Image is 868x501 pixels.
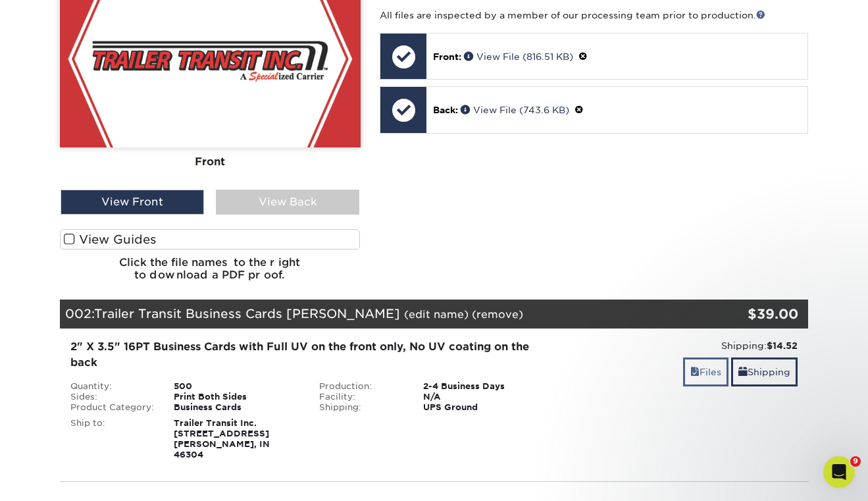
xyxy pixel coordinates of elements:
strong: Trailer Transit Inc. [STREET_ADDRESS] [PERSON_NAME], IN 46304 [174,418,270,460]
a: (edit name) [404,308,469,321]
p: All files are inspected by a member of our processing team prior to production. [380,9,808,22]
span: files [690,367,700,377]
div: View Back [216,190,359,215]
div: Print Both Sides [164,392,309,402]
div: View Front [61,190,204,215]
strong: $14.52 [767,340,798,351]
span: Back: [433,105,458,115]
div: 002: [60,300,684,329]
div: Business Cards [164,402,309,413]
span: 9 [850,456,861,467]
div: Shipping: [569,339,798,352]
div: 2" X 3.5" 16PT Business Cards with Full UV on the front only, No UV coating on the back [70,339,549,371]
div: Production: [309,381,413,392]
iframe: Intercom live chat [823,456,855,488]
a: Files [683,357,728,386]
div: UPS Ground [413,402,559,413]
div: Shipping: [309,402,413,413]
div: 2-4 Business Days [413,381,559,392]
div: 500 [164,381,309,392]
a: View File (743.6 KB) [461,105,569,115]
div: Front [60,147,361,176]
div: N/A [413,392,559,402]
iframe: Google Customer Reviews [3,461,112,496]
span: Trailer Transit Business Cards [PERSON_NAME] [94,306,400,321]
a: Shipping [731,357,798,386]
div: Product Category: [61,402,165,413]
h6: Click the file names to the right to download a PDF proof. [60,256,361,292]
span: shipping [738,367,748,377]
div: Sides: [61,392,165,402]
a: (remove) [472,308,523,321]
label: View Guides [60,229,361,250]
div: Quantity: [61,381,165,392]
a: View File (816.51 KB) [464,51,573,62]
div: Facility: [309,392,413,402]
span: Front: [433,51,461,62]
div: Ship to: [61,418,165,460]
div: $39.00 [684,304,799,324]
